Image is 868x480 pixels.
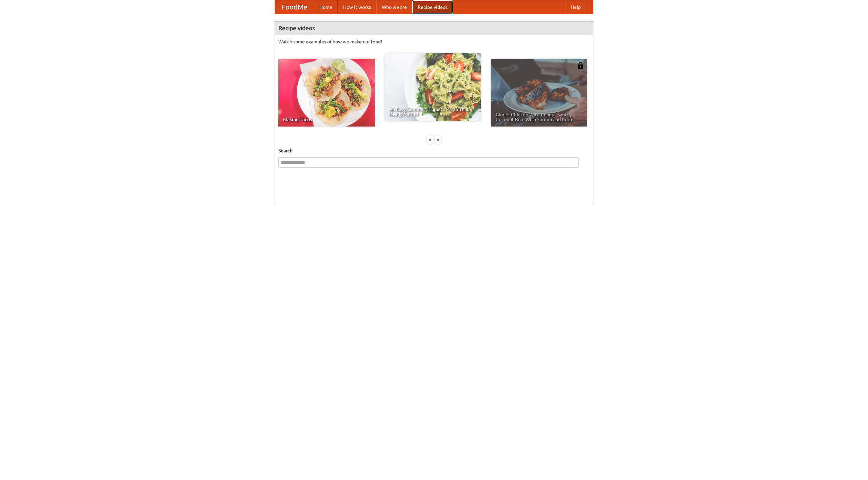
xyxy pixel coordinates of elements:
div: » [435,135,441,144]
img: 483408.png [577,62,584,69]
h4: Recipe videos [275,21,593,35]
a: FoodMe [275,0,314,14]
a: Making Tacos [278,59,375,127]
a: Recipe videos [412,0,453,14]
p: Watch some examples of how we make our food! [278,38,590,45]
span: An Easy, Summery Tomato Pasta That's Ready for Fall [389,107,476,116]
a: How it works [338,0,376,14]
div: « [427,135,433,144]
a: An Easy, Summery Tomato Pasta That's Ready for Fall [384,53,481,121]
h5: Search [278,147,590,154]
a: Home [314,0,338,14]
a: Who we are [376,0,412,14]
span: Making Tacos [283,117,370,122]
a: Help [565,0,586,14]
